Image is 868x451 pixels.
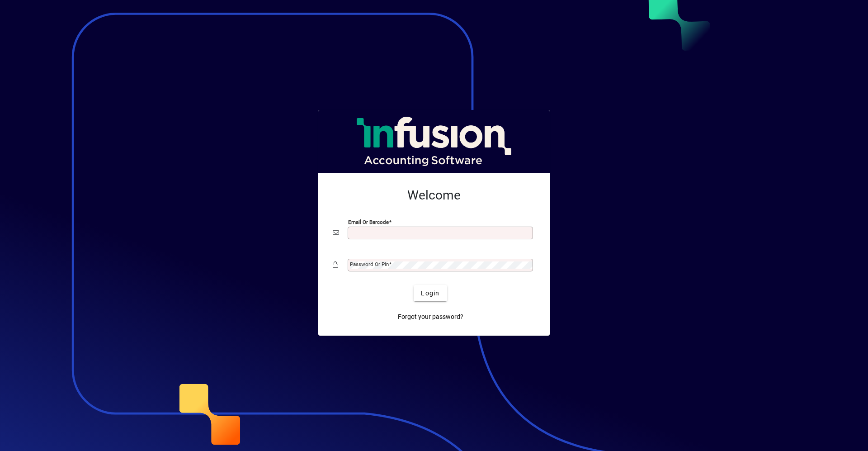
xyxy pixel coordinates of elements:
[348,219,389,225] mat-label: Email or Barcode
[398,312,463,322] span: Forgot your password?
[414,285,447,301] button: Login
[333,188,535,203] h2: Welcome
[421,289,439,298] span: Login
[394,309,467,325] a: Forgot your password?
[350,261,389,267] mat-label: Password or Pin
